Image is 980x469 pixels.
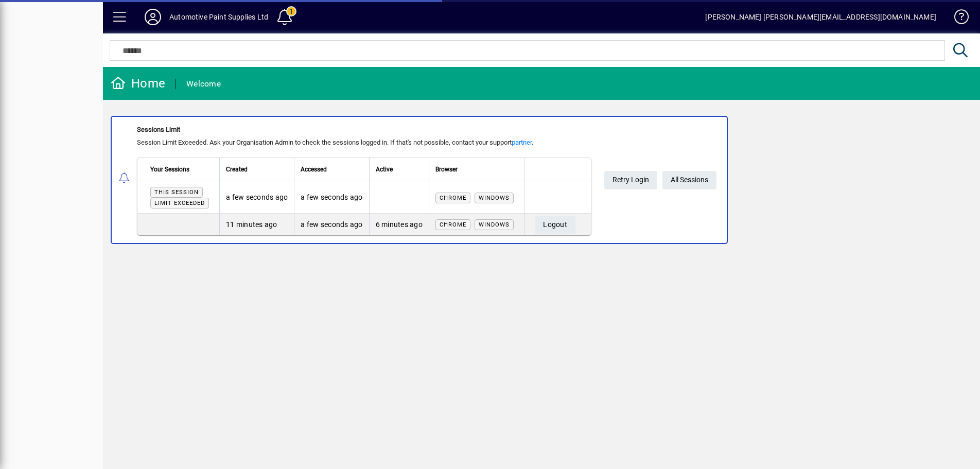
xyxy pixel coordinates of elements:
div: [PERSON_NAME] [PERSON_NAME][EMAIL_ADDRESS][DOMAIN_NAME] [705,9,936,25]
span: All Sessions [671,171,708,188]
button: Logout [535,216,575,234]
span: Windows [479,221,510,228]
span: Logout [543,216,567,233]
td: a few seconds ago [219,181,294,214]
span: Your Sessions [150,164,189,175]
a: All Sessions [662,171,716,189]
span: Chrome [440,195,466,201]
app-alert-notification-menu-item: Sessions Limit [103,116,980,244]
span: Created [226,164,248,175]
span: Chrome [440,221,466,228]
div: Home [111,75,165,92]
button: Profile [136,8,169,26]
div: Session Limit Exceeded. Ask your Organisation Admin to check the sessions logged in. If that's no... [137,137,591,148]
td: a few seconds ago [294,181,369,214]
a: Knowledge Base [947,2,967,36]
td: 11 minutes ago [219,214,294,235]
span: Active [376,164,393,175]
span: Retry Login [612,171,649,188]
span: This session [154,189,199,196]
span: Browser [435,164,458,175]
td: 6 minutes ago [369,214,429,235]
button: Retry Login [604,171,657,189]
td: a few seconds ago [294,214,369,235]
span: Accessed [301,164,327,175]
span: Windows [479,195,510,201]
a: partner [512,138,532,146]
div: Automotive Paint Supplies Ltd [169,9,268,25]
div: Sessions Limit [137,125,591,135]
div: Welcome [186,76,221,92]
span: Limit exceeded [154,200,205,206]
